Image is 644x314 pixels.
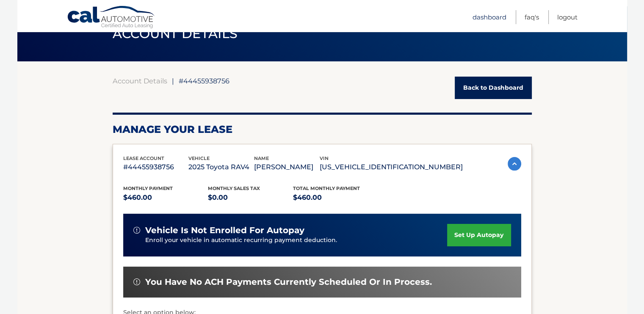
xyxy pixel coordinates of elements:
[557,10,578,24] a: Logout
[320,161,463,173] p: [US_VEHICLE_IDENTIFICATION_NUMBER]
[172,77,174,85] span: |
[123,185,173,191] span: Monthly Payment
[293,192,378,204] p: $460.00
[113,77,167,85] a: Account Details
[208,192,293,204] p: $0.00
[208,185,260,191] span: Monthly sales Tax
[113,26,238,41] span: ACCOUNT DETAILS
[145,277,432,287] span: You have no ACH payments currently scheduled or in process.
[525,10,539,24] a: FAQ's
[123,161,189,173] p: #44455938756
[133,227,140,234] img: alert-white.svg
[447,224,511,246] a: set up autopay
[123,192,208,204] p: $460.00
[188,161,254,173] p: 2025 Toyota RAV4
[67,6,156,30] a: Cal Automotive
[254,155,269,161] span: name
[145,236,448,245] p: Enroll your vehicle in automatic recurring payment deduction.
[320,155,329,161] span: vin
[254,161,320,173] p: [PERSON_NAME]
[133,278,140,285] img: alert-white.svg
[473,10,506,24] a: Dashboard
[113,123,532,136] h2: Manage Your Lease
[123,155,164,161] span: lease account
[293,185,360,191] span: Total Monthly Payment
[455,77,532,99] a: Back to Dashboard
[179,77,229,85] span: #44455938756
[188,155,210,161] span: vehicle
[145,225,304,236] span: vehicle is not enrolled for autopay
[508,157,521,171] img: accordion-active.svg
